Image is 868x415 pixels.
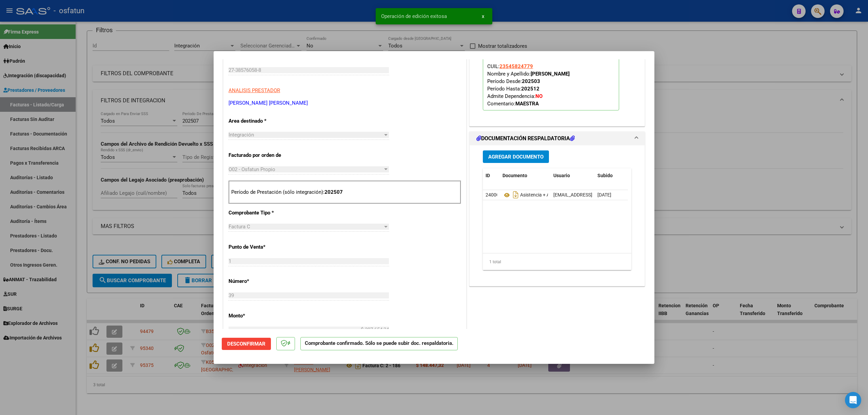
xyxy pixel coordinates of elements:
datatable-header-cell: ID [483,168,500,183]
strong: 202503 [522,78,540,84]
span: [DATE] [597,192,611,198]
datatable-header-cell: Documento [500,168,551,183]
strong: [PERSON_NAME] [531,71,570,77]
div: DOCUMENTACIÓN RESPALDATORIA [470,145,645,286]
span: ID [486,173,490,178]
span: Documento [502,173,527,178]
strong: MAESTRA [515,101,539,107]
span: ANALISIS PRESTADOR [229,87,280,94]
span: x [482,13,484,19]
button: Agregar Documento [483,150,549,163]
p: Facturado por orden de [229,151,298,159]
strong: NO [535,93,542,99]
p: Legajo preaprobado para Período de Prestación: [483,38,619,110]
i: Descargar documento [511,189,520,200]
span: Comentario: [487,101,539,107]
p: Período de Prestación (sólo integración): [231,188,458,196]
span: Agregar Documento [488,154,544,160]
h1: DOCUMENTACIÓN RESPALDATORIA [476,134,575,143]
span: Factura C [229,224,250,230]
strong: 202507 [324,189,343,195]
p: Area destinado * [229,117,298,125]
datatable-header-cell: Usuario [551,168,595,183]
span: [EMAIL_ADDRESS][DOMAIN_NAME] - [PERSON_NAME] [553,192,668,198]
p: Comprobante Tipo * [229,209,298,217]
span: 23545824779 [499,63,533,69]
mat-expansion-panel-header: DOCUMENTACIÓN RESPALDATORIA [470,132,645,145]
p: Número [229,277,298,285]
span: 24000 [486,192,499,198]
p: Comprobante confirmado. Sólo se puede subir doc. respaldatoria. [300,337,458,350]
p: Punto de Venta [229,243,298,251]
span: Integración [229,132,254,138]
button: Desconfirmar [222,338,271,350]
datatable-header-cell: Subido [595,168,629,183]
span: CUIL: Nombre y Apellido: Período Desde: Período Hasta: Admite Dependencia: [487,63,570,107]
span: Usuario [553,173,570,178]
div: 1 total [483,253,631,270]
div: Open Intercom Messenger [845,392,861,408]
strong: 202512 [521,86,539,92]
p: [PERSON_NAME] [PERSON_NAME] [229,99,461,107]
span: Operación de edición exitosa [381,13,447,20]
span: Desconfirmar [227,341,265,347]
span: Asistencia + Autorizacion [502,192,573,198]
span: O02 - Osfatun Propio [229,166,275,172]
span: Subido [597,173,613,178]
p: Monto [229,312,298,320]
